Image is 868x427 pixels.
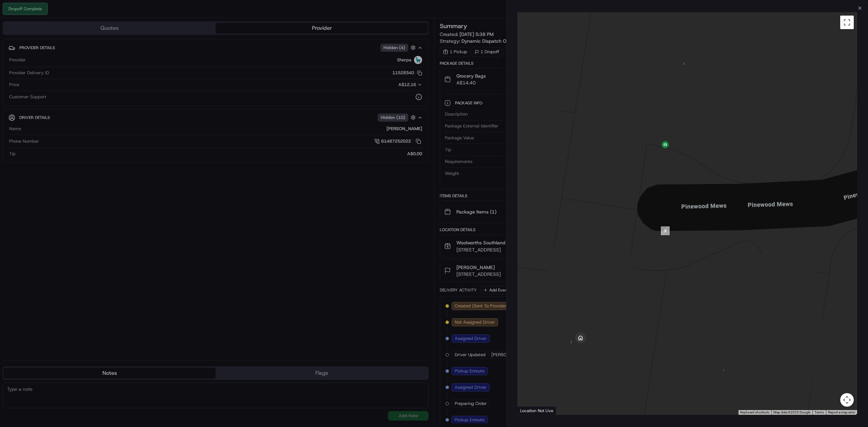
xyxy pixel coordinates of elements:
[517,406,556,415] div: Location Not Live
[519,406,541,415] img: Google
[840,16,854,29] button: Toggle fullscreen view
[519,406,541,415] a: Open this area in Google Maps (opens a new window)
[661,226,670,235] div: 5
[773,410,810,414] span: Map data ©2025 Google
[840,393,854,407] button: Map camera controls
[740,410,769,415] button: Keyboard shortcuts
[814,410,824,414] a: Terms (opens in new tab)
[828,410,855,414] a: Report a map error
